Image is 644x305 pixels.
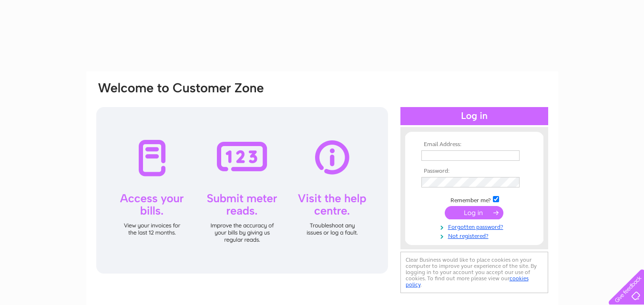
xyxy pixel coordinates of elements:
[400,252,548,293] div: Clear Business would like to place cookies on your computer to improve your experience of the sit...
[421,231,530,240] a: Not registered?
[421,222,530,231] a: Forgotten password?
[445,206,503,219] input: Submit
[419,195,530,204] td: Remember me?
[419,141,530,148] th: Email Address:
[406,275,529,288] a: cookies policy
[419,168,530,175] th: Password:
